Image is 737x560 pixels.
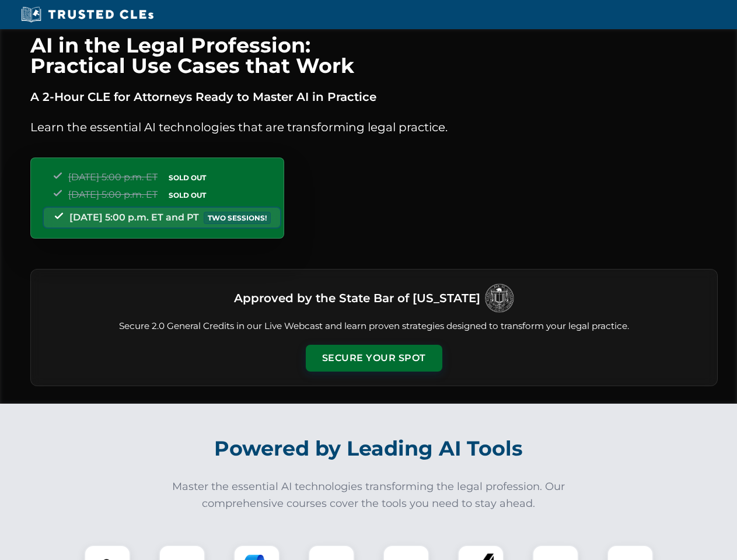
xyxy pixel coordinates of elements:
span: SOLD OUT [165,171,210,184]
img: Logo [485,283,514,313]
button: Secure Your Spot [306,345,442,372]
h2: Powered by Leading AI Tools [46,428,692,469]
span: [DATE] 5:00 p.m. ET [68,171,158,183]
h1: AI in the Legal Profession: Practical Use Cases that Work [30,35,718,76]
span: [DATE] 5:00 p.m. ET [68,189,158,200]
p: Learn the essential AI technologies that are transforming legal practice. [30,118,718,136]
p: A 2-Hour CLE for Attorneys Ready to Master AI in Practice [30,87,718,106]
p: Master the essential AI technologies transforming the legal profession. Our comprehensive courses... [165,478,573,512]
p: Secure 2.0 General Credits in our Live Webcast and learn proven strategies designed to transform ... [45,320,703,333]
h3: Approved by the State Bar of [US_STATE] [234,288,480,309]
img: Trusted CLEs [18,6,157,23]
span: SOLD OUT [165,189,210,201]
